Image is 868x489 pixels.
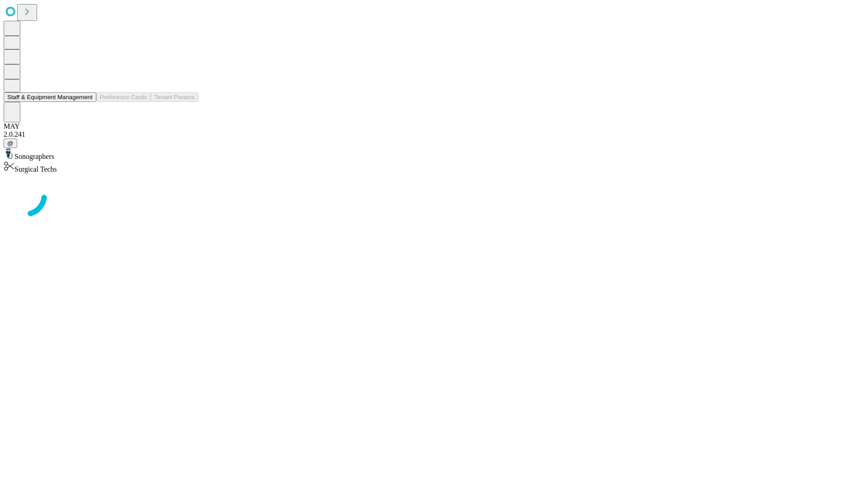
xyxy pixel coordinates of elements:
[4,92,96,102] button: Staff & Equipment Management
[151,92,198,102] button: Tenant Params
[4,122,864,130] div: MAY
[4,139,17,148] button: @
[96,92,151,102] button: Preference Cards
[4,161,864,173] div: Surgical Techs
[4,130,864,139] div: 2.0.241
[7,140,14,147] span: @
[4,148,864,161] div: Sonographers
